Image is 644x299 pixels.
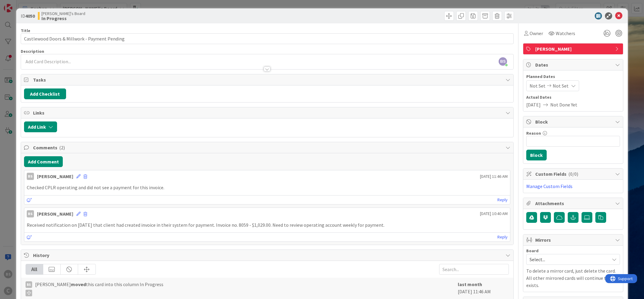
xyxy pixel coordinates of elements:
span: ID [21,12,35,19]
p: Received notification on [DATE] that client had created invoice in their system for payment. Invo... [27,222,508,229]
div: BS [27,173,34,180]
span: Not Done Yet [550,101,577,108]
div: [PERSON_NAME] [37,173,73,180]
b: last month [458,281,482,287]
span: ( 2 ) [59,145,65,151]
span: Description [21,49,44,54]
div: All [26,264,43,274]
div: BS [27,210,34,217]
span: Links [33,109,503,116]
a: Reply [497,233,508,241]
span: Board [526,249,539,253]
span: [DATE] 11:46 AM [480,173,508,180]
span: Not Set [530,82,545,89]
label: Title [21,28,30,33]
span: Actual Dates [526,94,620,100]
span: Support [13,1,27,8]
a: Reply [497,196,508,204]
button: Add Link [24,121,57,132]
span: History [33,252,503,259]
span: Block [535,118,612,125]
span: [PERSON_NAME]'s Board [41,11,85,16]
span: Not Set [553,82,569,89]
span: Comments [33,144,503,151]
input: Search... [439,264,509,275]
span: [PERSON_NAME] this card into this column In Progress [35,281,163,296]
button: Add Comment [24,156,63,167]
button: Block [526,150,547,160]
div: [DATE] 11:46 AM [458,281,509,299]
span: Dates [535,61,612,68]
b: 4050 [25,13,35,19]
input: type card name here... [21,33,514,44]
label: Reason [526,130,541,136]
a: Manage Custom Fields [526,183,573,189]
b: moved [71,281,86,287]
span: Watchers [556,30,575,37]
button: Add Checklist [24,88,66,99]
span: Tasks [33,76,503,83]
span: Select... [530,255,606,264]
p: To delete a mirror card, just delete the card. All other mirrored cards will continue to exists. [526,267,620,289]
p: Checked CPLR operating and did not see a payment for this invoice. [27,184,508,191]
div: BS [26,281,32,288]
span: Planned Dates [526,73,620,80]
span: [PERSON_NAME] [535,45,612,52]
div: [PERSON_NAME] [37,210,73,217]
span: [DATE] 10:40 AM [480,211,508,217]
span: [DATE] [526,101,541,108]
span: Owner [530,30,543,37]
b: In Progress [41,16,85,21]
span: Custom Fields [535,170,612,178]
span: Attachments [535,200,612,207]
span: BS [499,57,507,66]
span: ( 0/0 ) [568,171,578,177]
span: Mirrors [535,236,612,244]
